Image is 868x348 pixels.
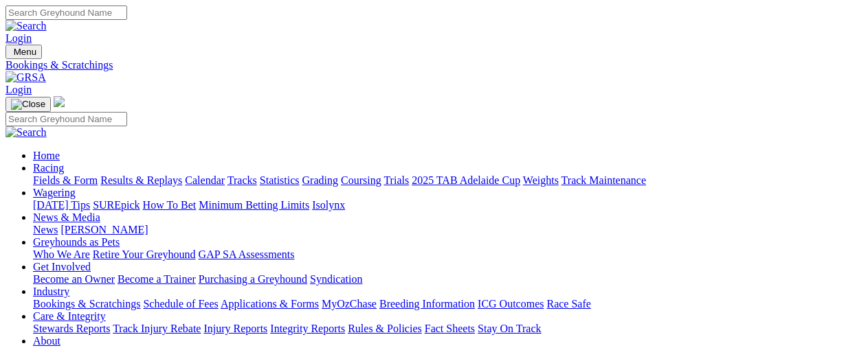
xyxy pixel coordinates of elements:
a: Coursing [341,174,381,186]
a: Who We Are [33,248,90,260]
a: Statistics [260,174,300,186]
a: Become a Trainer [118,273,196,285]
a: Fields & Form [33,174,98,186]
div: Racing [33,174,863,187]
a: [PERSON_NAME] [60,224,148,235]
a: Integrity Reports [270,323,345,334]
a: Tracks [227,174,257,186]
a: Minimum Betting Limits [199,199,309,211]
a: Schedule of Fees [143,298,218,310]
div: Care & Integrity [33,323,863,335]
img: Close [11,99,45,110]
a: Care & Integrity [33,310,106,322]
a: Industry [33,286,69,297]
a: Stay On Track [478,323,541,334]
div: Greyhounds as Pets [33,248,863,261]
a: Race Safe [546,298,590,310]
a: Weights [523,174,559,186]
div: Get Involved [33,273,863,286]
a: Trials [383,174,409,186]
div: Industry [33,298,863,310]
a: Login [5,84,32,95]
a: Breeding Information [379,298,475,310]
a: Bookings & Scratchings [5,59,863,71]
a: Purchasing a Greyhound [199,273,307,285]
a: Retire Your Greyhound [93,248,196,260]
a: GAP SA Assessments [199,248,295,260]
img: GRSA [5,71,46,84]
a: Get Involved [33,261,91,272]
input: Search [5,112,127,126]
a: Bookings & Scratchings [33,298,140,310]
a: Calendar [185,174,225,186]
a: ICG Outcomes [478,298,544,310]
a: News [33,224,58,235]
a: 2025 TAB Adelaide Cup [412,174,520,186]
a: [DATE] Tips [33,199,90,211]
a: Stewards Reports [33,323,110,334]
a: Rules & Policies [348,323,422,334]
a: Greyhounds as Pets [33,236,120,248]
a: How To Bet [143,199,197,211]
a: Home [33,150,60,161]
a: Grading [302,174,338,186]
a: Become an Owner [33,273,115,285]
div: Wagering [33,199,863,211]
button: Toggle navigation [5,45,42,59]
img: Search [5,20,47,32]
img: Search [5,126,47,139]
a: Results & Replays [100,174,182,186]
a: News & Media [33,211,100,223]
a: About [33,335,60,347]
a: Fact Sheets [425,323,475,334]
a: Racing [33,162,64,174]
div: News & Media [33,224,863,236]
button: Toggle navigation [5,97,51,112]
span: Menu [14,47,36,57]
a: Track Maintenance [561,174,646,186]
a: Login [5,32,32,44]
img: logo-grsa-white.png [54,96,65,107]
a: Isolynx [312,199,345,211]
a: SUREpick [93,199,140,211]
input: Search [5,5,127,20]
a: Track Injury Rebate [113,323,201,334]
a: Wagering [33,187,76,198]
a: Applications & Forms [221,298,319,310]
a: Syndication [310,273,362,285]
a: MyOzChase [322,298,377,310]
a: Injury Reports [203,323,267,334]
